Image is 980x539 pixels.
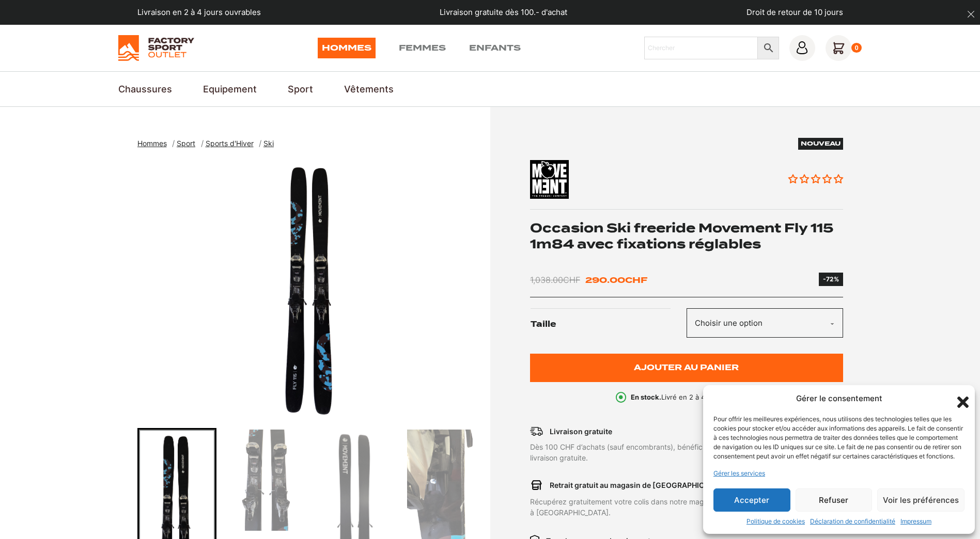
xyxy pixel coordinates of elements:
[954,393,965,404] div: Fermer la boîte de dialogue
[823,275,839,284] div: -72%
[440,7,567,19] p: Livraison gratuite dès 100.- d'achat
[344,82,394,96] a: Vêtements
[746,517,805,526] a: Politique de cookies
[796,393,882,405] div: Gérer le consentement
[399,38,446,58] a: Femmes
[137,160,485,418] div: 1 of 4
[177,139,195,148] span: Sport
[531,308,686,341] label: Taille
[137,139,173,148] a: Hommes
[530,275,580,285] bdi: 1,038.00
[177,139,201,148] a: Sport
[713,488,790,512] button: Accepter
[530,496,780,518] p: Récupérez gratuitement votre colis dans notre magasin à [GEOGRAPHIC_DATA].
[530,354,843,382] button: Ajouter au panier
[563,275,580,285] span: CHF
[530,220,843,252] h1: Occasion Ski freeride Movement Fly 115 1m84 avec fixations réglables
[469,38,521,58] a: Enfants
[810,517,895,526] a: Déclaration de confidentialité
[288,82,313,96] a: Sport
[550,426,612,437] p: Livraison gratuite
[118,82,172,96] a: Chaussures
[746,7,843,19] p: Droit de retour de 10 jours
[625,275,647,285] span: CHF
[634,363,739,372] span: Ajouter au panier
[713,415,963,461] div: Pour offrir les meilleures expériences, nous utilisons des technologies telles que les cookies po...
[137,7,261,19] p: Livraison en 2 à 4 jours ouvrables
[631,393,661,401] b: En stock.
[644,37,758,59] input: Chercher
[900,517,931,526] a: Impressum
[550,480,729,490] p: Retrait gratuit au magasin de [GEOGRAPHIC_DATA]
[137,138,279,150] nav: breadcrumbs
[263,139,279,148] a: Ski
[631,392,757,403] p: Livré en 2 à 4 jours ouvrables
[203,82,257,96] a: Equipement
[118,35,194,61] img: Factory Sport Outlet
[206,139,259,148] a: Sports d'Hiver
[851,43,862,53] div: 0
[585,275,647,285] bdi: 290.00
[962,5,980,23] button: dismiss
[137,139,167,148] span: Hommes
[801,139,841,147] span: Nouveau
[263,139,274,148] span: Ski
[877,488,965,512] button: Voir les préférences
[530,441,780,463] p: Dès 100 CHF d’achats (sauf encombrants), bénéficiez de la livraison gratuite.
[206,139,254,148] span: Sports d'Hiver
[796,488,873,512] button: Refuser
[713,469,765,478] a: Gérer les services
[318,38,376,58] a: Hommes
